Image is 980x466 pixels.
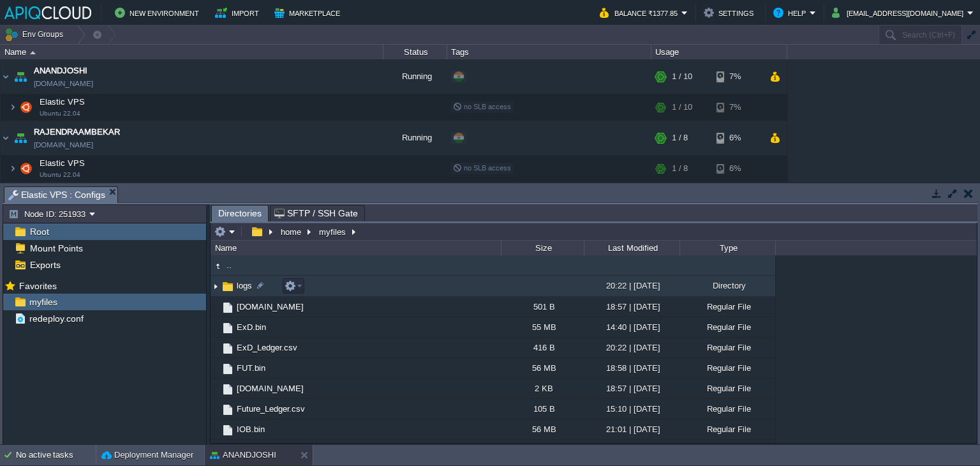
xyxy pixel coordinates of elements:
[1,59,11,94] img: AMDAwAAAACH5BAEAAAAALAAAAAABAAEAAAICRAEAOw==
[679,440,775,460] div: Regular File
[211,440,221,460] img: AMDAwAAAACH5BAEAAAAALAAAAAABAAEAAAICRAEAOw==
[11,121,29,155] img: AMDAwAAAACH5BAEAAAAALAAAAAABAAEAAAICRAEAOw==
[235,322,268,333] a: ExD.bin
[235,403,307,414] a: Future_Ledger.csv
[584,440,679,460] div: 20:15 | [DATE]
[235,363,267,373] a: FUT.bin
[716,121,758,155] div: 6%
[652,45,787,59] div: Usage
[384,45,447,59] div: Status
[4,26,68,43] button: Env Groups
[221,301,235,315] img: AMDAwAAAACH5BAEAAAAALAAAAAABAAEAAAICRAEAOw==
[235,383,306,394] a: [DOMAIN_NAME]
[8,208,89,220] button: Node ID: 251933
[17,281,59,291] a: Favorites
[679,419,775,439] div: Regular File
[27,226,51,237] a: Root
[221,382,235,396] img: AMDAwAAAACH5BAEAAAAALAAAAAABAAEAAAICRAEAOw==
[235,424,267,435] a: IOB.bin
[704,5,757,20] button: Settings
[501,399,584,419] div: 105 B
[221,423,235,437] img: AMDAwAAAACH5BAEAAAAALAAAAAABAAEAAAICRAEAOw==
[101,449,193,462] button: Deployment Manager
[17,280,59,292] span: Favorites
[501,419,584,439] div: 56 MB
[584,338,679,357] div: 20:22 | [DATE]
[38,158,87,169] span: Elastic VPS
[17,94,35,120] img: AMDAwAAAACH5BAEAAAAALAAAAAABAAEAAAICRAEAOw==
[679,338,775,357] div: Regular File
[716,94,758,120] div: 7%
[453,103,511,110] span: no SLB access
[584,419,679,439] div: 21:01 | [DATE]
[211,419,221,439] img: AMDAwAAAACH5BAEAAAAALAAAAAABAAEAAAICRAEAOw==
[716,182,758,216] div: 7%
[34,64,87,77] a: ANANDJOSHI
[501,297,584,317] div: 501 B
[501,379,584,398] div: 2 KB
[773,5,810,20] button: Help
[279,226,304,237] button: home
[1,121,11,155] img: AMDAwAAAACH5BAEAAAAALAAAAAABAAEAAAICRAEAOw==
[211,276,221,296] img: AMDAwAAAACH5BAEAAAAALAAAAAABAAEAAAICRAEAOw==
[211,259,225,273] img: AMDAwAAAACH5BAEAAAAALAAAAAABAAEAAAICRAEAOw==
[38,158,87,168] a: Elastic VPSUbuntu 22.04
[679,379,775,398] div: Regular File
[235,342,299,353] a: ExD_Ledger.csv
[383,59,447,94] div: Running
[584,297,679,317] div: 18:57 | [DATE]
[672,94,692,120] div: 1 / 10
[4,6,91,19] img: APIQCloud
[34,126,120,139] a: RAJENDRAAMBEKAR
[235,280,254,291] a: logs
[27,259,63,271] a: Exports
[34,139,93,151] a: [DOMAIN_NAME]
[672,182,688,216] div: 1 / 8
[584,317,679,337] div: 14:40 | [DATE]
[716,156,758,181] div: 6%
[115,5,203,20] button: New Environment
[501,440,584,460] div: 2 KB
[1,182,11,216] img: AMDAwAAAACH5BAEAAAAALAAAAAABAAEAAAICRAEAOw==
[11,182,29,216] img: AMDAwAAAACH5BAEAAAAALAAAAAABAAEAAAICRAEAOw==
[679,297,775,317] div: Regular File
[448,45,651,59] div: Tags
[8,187,105,203] span: Elastic VPS : Configs
[453,164,511,172] span: no SLB access
[235,301,306,312] span: [DOMAIN_NAME]
[38,96,87,107] span: Elastic VPS
[34,77,93,90] a: [DOMAIN_NAME]
[681,241,775,255] div: Type
[383,182,447,216] div: Running
[218,206,262,222] span: Directories
[215,5,263,20] button: Import
[40,110,80,117] span: Ubuntu 22.04
[274,206,358,221] span: SFTP / SSH Gate
[27,243,85,254] a: Mount Points
[225,260,234,271] a: ..
[27,313,85,324] a: redeploy.conf
[211,399,221,419] img: AMDAwAAAACH5BAEAAAAALAAAAAABAAEAAAICRAEAOw==
[211,223,977,241] input: Click to enter the path
[679,276,775,296] div: Directory
[211,297,221,317] img: AMDAwAAAACH5BAEAAAAALAAAAAABAAEAAAICRAEAOw==
[672,156,688,181] div: 1 / 8
[584,276,679,296] div: 20:22 | [DATE]
[40,171,80,179] span: Ubuntu 22.04
[211,358,221,378] img: AMDAwAAAACH5BAEAAAAALAAAAAABAAEAAAICRAEAOw==
[221,342,235,356] img: AMDAwAAAACH5BAEAAAAALAAAAAABAAEAAAICRAEAOw==
[211,379,221,398] img: AMDAwAAAACH5BAEAAAAALAAAAAABAAEAAAICRAEAOw==
[221,280,235,294] img: AMDAwAAAACH5BAEAAAAALAAAAAABAAEAAAICRAEAOw==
